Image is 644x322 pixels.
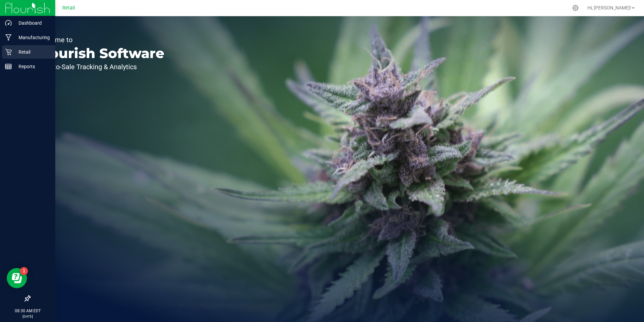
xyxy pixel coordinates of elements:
iframe: Resource center [7,268,27,288]
p: Retail [12,48,52,56]
inline-svg: Dashboard [5,20,12,26]
p: Reports [12,62,52,71]
p: Manufacturing [12,33,52,42]
p: Welcome to [36,36,164,43]
inline-svg: Manufacturing [5,34,12,41]
inline-svg: Reports [5,63,12,70]
span: Hi, [PERSON_NAME]! [587,5,631,10]
p: 08:30 AM EDT [3,308,52,314]
div: Manage settings [571,5,580,11]
iframe: Resource center unread badge [20,267,28,275]
p: Seed-to-Sale Tracking & Analytics [36,63,164,70]
span: Retail [62,5,75,11]
p: [DATE] [3,314,52,319]
p: Dashboard [12,19,52,27]
p: Flourish Software [36,47,164,60]
inline-svg: Retail [5,49,12,55]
